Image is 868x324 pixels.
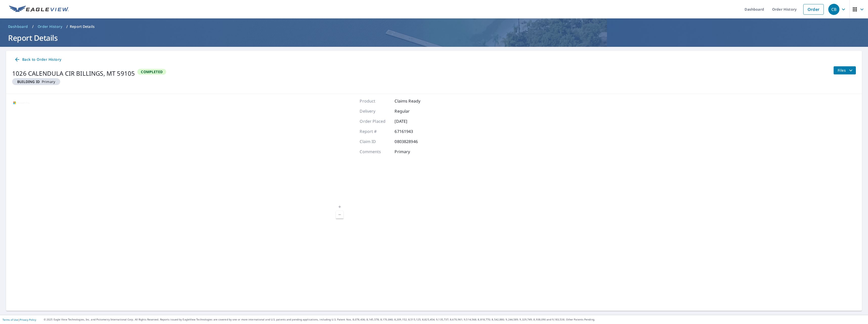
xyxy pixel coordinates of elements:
span: Order History [38,24,62,29]
p: Comments [360,149,390,155]
p: Primary [395,149,425,155]
nav: breadcrumb [6,23,862,31]
div: 1026 CALENDULA CIR BILLINGS, MT 59105 [12,69,135,78]
span: Primary [14,79,58,84]
p: Delivery [360,108,390,114]
a: Current Level 17, Zoom Out [336,211,343,218]
button: filesDropdownBtn-67161943 [833,66,856,74]
li: / [32,24,34,30]
p: Product [360,98,390,104]
p: Claim ID [360,138,390,145]
span: Dashboard [8,24,28,29]
h1: Report Details [6,33,862,43]
a: Back to Order History [12,55,63,64]
p: [DATE] [395,118,425,124]
p: Report Details [70,24,95,29]
a: Dashboard [6,23,30,31]
p: 67161943 [395,128,425,134]
a: Terms of Use [3,318,18,321]
a: Order [803,4,824,15]
a: Privacy Policy [20,318,36,321]
em: Building ID [17,79,40,84]
span: Back to Order History [14,56,61,63]
img: EV Logo [9,6,69,13]
p: 0803828946 [395,138,425,145]
p: © 2025 Eagle View Technologies, Inc. and Pictometry International Corp. All Rights Reserved. Repo... [44,318,865,321]
p: Order Placed [360,118,390,124]
span: Completed [138,69,166,74]
li: / [66,24,68,30]
p: Regular [395,108,425,114]
a: Order History [36,23,64,31]
p: Claims Ready [395,98,425,104]
p: Report # [360,128,390,134]
div: CB [828,4,839,15]
a: Current Level 17, Zoom In [336,203,343,211]
p: | [3,318,36,321]
span: Files [838,67,854,73]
